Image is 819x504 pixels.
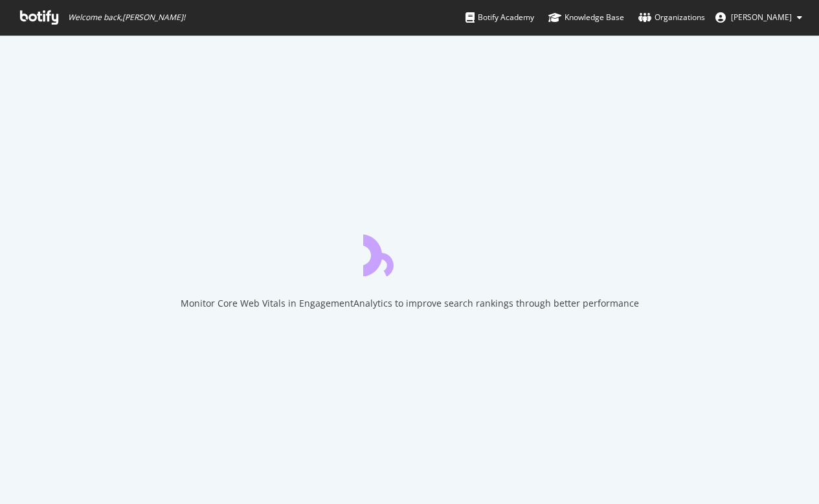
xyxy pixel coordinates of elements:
[548,11,624,24] div: Knowledge Base
[181,297,639,310] div: Monitor Core Web Vitals in EngagementAnalytics to improve search rankings through better performance
[466,11,534,24] div: Botify Academy
[731,12,792,23] span: Norma Moras
[68,12,185,23] span: Welcome back, [PERSON_NAME] !
[705,7,813,28] button: [PERSON_NAME]
[638,11,705,24] div: Organizations
[363,230,456,276] div: animation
